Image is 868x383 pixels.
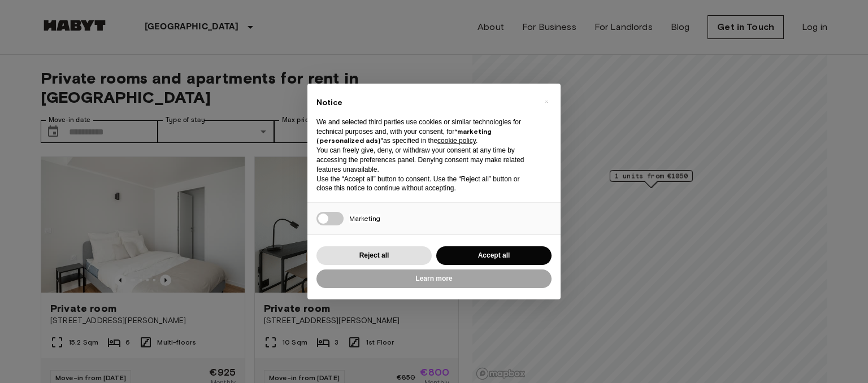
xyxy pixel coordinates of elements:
button: Close this notice [537,93,555,111]
button: Learn more [316,269,552,288]
h2: Notice [316,97,533,108]
span: × [544,95,548,108]
button: Reject all [316,246,432,265]
p: Use the “Accept all” button to consent. Use the “Reject all” button or close this notice to conti... [316,175,533,194]
p: You can freely give, deny, or withdraw your consent at any time by accessing the preferences pane... [316,146,533,174]
button: Accept all [436,246,552,265]
span: Marketing [349,214,380,223]
strong: “marketing (personalized ads)” [316,127,492,145]
a: cookie policy [437,137,476,145]
p: We and selected third parties use cookies or similar technologies for technical purposes and, wit... [316,117,533,146]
